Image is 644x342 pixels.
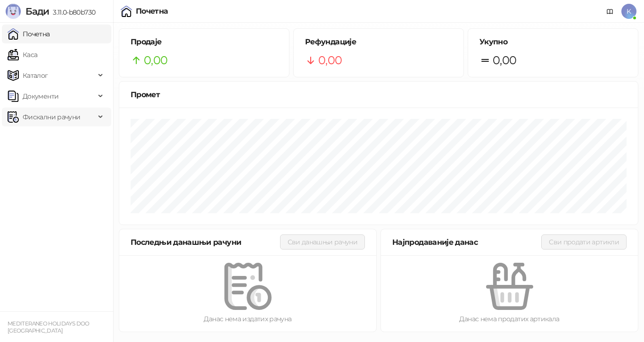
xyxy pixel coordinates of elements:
[131,236,280,248] div: Последњи данашњи рачуни
[131,36,278,48] h5: Продаје
[144,51,167,69] span: 0,00
[305,36,452,48] h5: Рефундације
[396,314,623,324] div: Данас нема продатих артикала
[621,4,636,19] span: K
[8,45,37,64] a: Каса
[479,36,627,48] h5: Укупно
[392,236,541,248] div: Најпродаваније данас
[493,51,516,69] span: 0,00
[23,66,48,85] span: Каталог
[136,8,168,15] div: Почетна
[8,320,90,334] small: MEDITERANEO HOLIDAYS DOO [GEOGRAPHIC_DATA]
[23,108,80,126] span: Фискални рачуни
[280,234,365,250] button: Сви данашњи рачуни
[25,6,49,17] span: Бади
[6,4,21,19] img: Logo
[8,25,50,43] a: Почетна
[49,8,95,17] span: 3.11.0-b80b730
[131,89,627,100] div: Промет
[134,314,361,324] div: Данас нема издатих рачуна
[603,4,618,19] a: Документација
[541,234,627,250] button: Сви продати артикли
[23,87,58,106] span: Документи
[318,51,342,69] span: 0,00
